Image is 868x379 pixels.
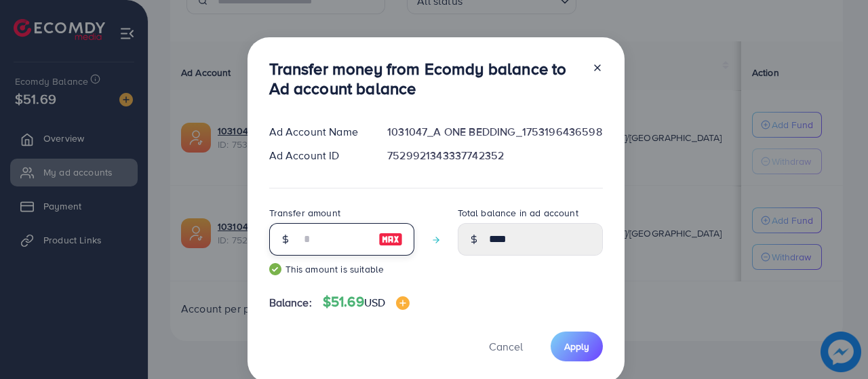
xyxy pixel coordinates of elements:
[269,206,340,220] label: Transfer amount
[376,148,613,163] div: 7529921343337742352
[323,294,410,311] h4: $51.69
[269,295,312,311] span: Balance:
[378,231,403,247] img: image
[258,148,377,163] div: Ad Account ID
[472,332,540,361] button: Cancel
[551,332,603,361] button: Apply
[269,263,281,275] img: guide
[458,206,578,220] label: Total balance in ad account
[269,262,414,276] small: This amount is suitable
[364,295,385,310] span: USD
[376,124,613,140] div: 1031047_A ONE BEDDING_1753196436598
[489,339,523,354] span: Cancel
[258,124,377,140] div: Ad Account Name
[564,340,589,353] span: Apply
[269,59,581,98] h3: Transfer money from Ecomdy balance to Ad account balance
[396,296,410,310] img: image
